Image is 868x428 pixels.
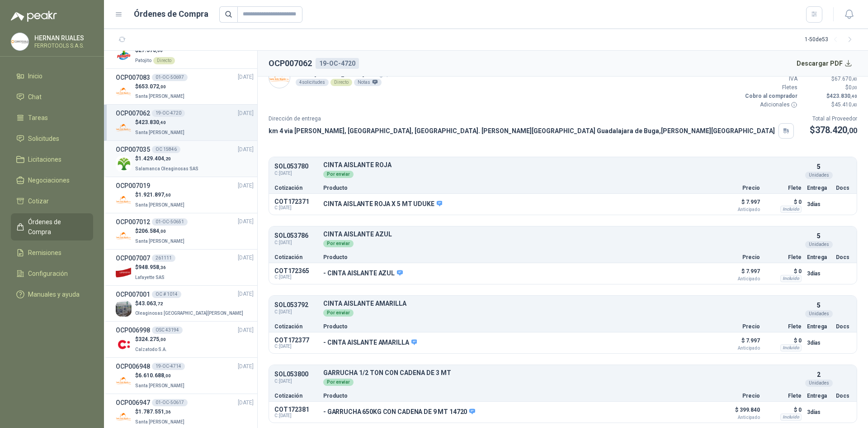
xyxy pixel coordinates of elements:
[852,102,857,107] span: ,40
[138,192,171,198] span: 1.921.897
[164,192,171,197] span: ,60
[28,217,85,237] span: Órdenes de Compra
[805,380,833,387] div: Unidades
[11,130,93,147] a: Solicitudes
[138,372,171,379] span: 6.610.688
[116,253,150,263] h3: OCP007007
[164,373,171,378] span: ,00
[135,335,169,344] p: $
[238,362,254,371] span: [DATE]
[323,171,354,178] div: Por enviar
[159,229,166,234] span: ,00
[11,244,93,261] a: Remisiones
[274,232,318,239] p: SOL053786
[11,172,93,189] a: Negociaciones
[11,213,93,240] a: Órdenes de Compra
[135,191,186,199] p: $
[152,255,175,262] div: 261111
[152,110,185,117] div: 19-OC-4720
[780,344,802,351] div: Incluido
[810,123,857,137] p: $
[815,125,857,135] span: 378.420
[116,289,150,299] h3: OCP007001
[135,202,184,207] span: Santa [PERSON_NAME]
[135,82,186,91] p: $
[715,185,760,191] p: Precio
[135,263,166,272] p: $
[135,275,165,280] span: Lafayette SAS
[116,192,132,208] img: Company Logo
[780,275,802,282] div: Incluido
[274,185,318,191] p: Cotización
[836,255,851,260] p: Docs
[715,404,760,420] p: $ 399.840
[274,413,318,418] span: C: [DATE]
[368,71,402,77] span: 28 ago, 2025
[810,115,857,123] p: Total al Proveedor
[323,408,475,416] p: - GARRUCHA 650KG CON CADENA DE 9 MT 14720
[274,308,318,316] span: C: [DATE]
[269,57,312,70] h2: OCP007062
[836,324,851,329] p: Docs
[116,253,254,282] a: OCP007007261111[DATE] Company Logo$948.958,36Lafayette SAS
[852,77,857,82] span: ,40
[765,335,802,346] p: $ 0
[135,347,167,352] span: Calzatodo S.A.
[116,361,254,390] a: OCP00694819-OC-4714[DATE] Company Logo$6.610.688,00Santa [PERSON_NAME]
[715,415,760,420] span: Anticipado
[116,144,150,154] h3: OCP007035
[134,8,208,20] h1: Órdenes de Compra
[807,185,830,191] p: Entrega
[274,205,318,211] span: C: [DATE]
[28,196,49,206] span: Cotizar
[159,337,166,342] span: ,00
[11,151,93,168] a: Licitaciones
[743,75,797,83] p: IVA
[323,393,709,399] p: Producto
[715,266,760,281] p: $ 7.997
[765,393,802,399] p: Flete
[34,35,91,41] p: HERNAN RUALES
[152,363,185,370] div: 19-OC-4714
[765,404,802,415] p: $ 0
[817,231,821,241] p: 5
[807,255,830,260] p: Entrega
[830,93,857,99] span: 423.830
[11,192,93,210] a: Cotizar
[11,67,93,85] a: Inicio
[238,109,254,118] span: [DATE]
[805,172,833,179] div: Unidades
[159,265,166,270] span: ,36
[11,88,93,106] a: Chat
[116,48,132,63] img: Company Logo
[274,393,318,399] p: Cotización
[138,83,166,90] span: 653.072
[274,163,318,170] p: SOL053780
[238,217,254,226] span: [DATE]
[135,58,151,63] span: Patojito
[765,197,802,207] p: $ 0
[274,239,318,246] span: C: [DATE]
[152,218,188,226] div: 01-OC-50651
[715,255,760,260] p: Precio
[135,419,184,424] span: Santa [PERSON_NAME]
[323,269,403,278] p: - CINTA AISLANTE AZUL
[135,408,186,416] p: $
[743,101,797,109] p: Adicionales
[164,409,171,414] span: ,36
[330,79,352,86] div: Directo
[152,146,180,153] div: OC 15846
[116,325,254,354] a: OCP006998OSC 43194[DATE] Company Logo$324.275,00Calzatodo S.A.
[765,324,802,329] p: Flete
[28,92,42,102] span: Chat
[116,156,132,172] img: Company Logo
[135,311,243,316] span: Oleaginosas [GEOGRAPHIC_DATA][PERSON_NAME]
[847,126,857,135] span: ,00
[238,182,254,190] span: [DATE]
[116,325,150,335] h3: OCP006998
[269,67,290,88] img: Company Logo
[803,75,857,83] p: $
[323,324,709,329] p: Producto
[323,339,417,347] p: - CINTA AISLANTE AMARILLA
[116,72,254,101] a: OCP00708301-OC-50697[DATE] Company Logo$653.072,00Santa [PERSON_NAME]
